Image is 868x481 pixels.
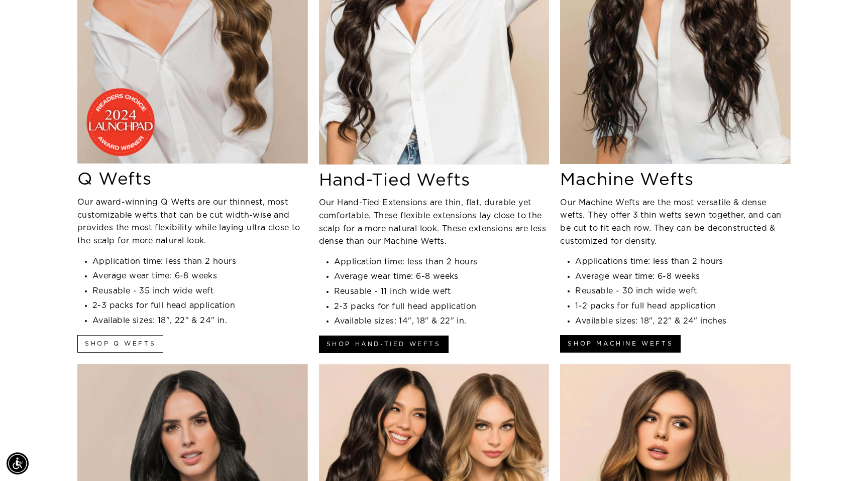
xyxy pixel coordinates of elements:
[92,299,308,312] li: 2-3 packs for full head application
[77,196,308,247] p: Our award-winning Q Wefts are our thinnest, most customizable wefts that can be cut width-wise an...
[319,172,550,190] h3: Hand-Tied Wefts
[575,270,791,283] li: Average wear time: 6-8 weeks
[334,270,550,283] li: Average wear time: 6-8 weeks
[92,314,308,328] li: Available sizes: 18", 22" & 24" in.
[334,315,550,328] li: Available sizes: 14", 18" & 22" in.
[319,336,449,353] a: Shop Hand-Tied Wefts
[92,285,308,298] li: Reusable - 35 inch wide weft
[575,255,791,268] li: Applications time: less than 2 hours
[334,300,550,313] li: 2-3 packs for full head application
[319,197,550,248] p: Our Hand-Tied Extensions are thin, flat, durable yet comfortable. These flexible extensions lay c...
[575,285,791,298] li: Reusable - 30 inch wide weft
[560,335,681,353] a: Shop Machine Wefts
[560,197,791,248] p: Our Machine Wefts are the most versatile & dense wefts. They offer 3 thin wefts sewn together, an...
[560,172,791,189] h3: Machine Wefts
[7,452,29,474] div: Accessibility Menu
[334,256,550,269] li: Application time: less than 2 hours
[575,315,791,328] li: Available sizes: 18", 22" & 24" inches
[334,285,550,298] li: Reusable - 11 inch wide weft
[77,171,308,189] h3: Q Wefts
[92,255,308,268] li: Application time: less than 2 hours
[575,300,791,313] li: 1-2 packs for full head application
[92,270,308,283] li: Average wear time: 6-8 weeks
[77,335,163,353] a: Shop Q Wefts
